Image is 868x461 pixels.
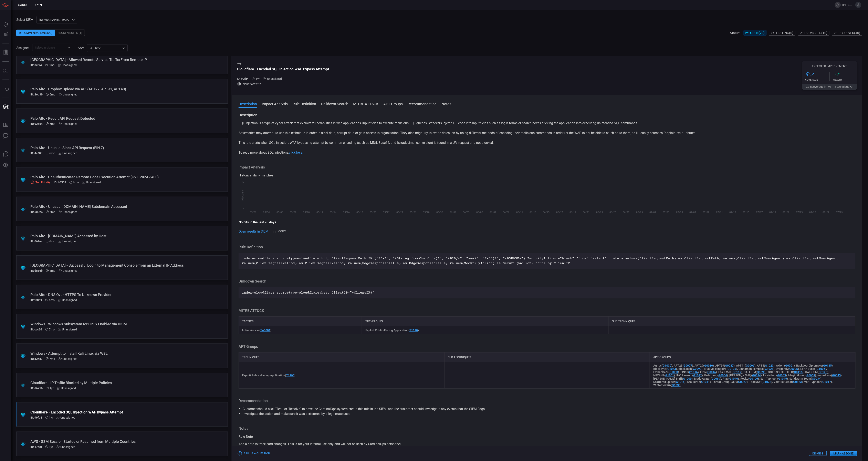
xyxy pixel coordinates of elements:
[30,180,51,184] div: Top Priority
[239,279,856,284] h3: Drilldown Search
[30,240,42,243] h5: ID: 662ec
[241,180,244,183] text: 10
[806,374,815,377] a: G0059
[704,367,737,370] span: Blue Mockingbird ( )
[596,211,603,214] text: 06/23
[704,374,728,377] span: Ke3chang ( )
[239,398,856,403] h3: Recommendation
[752,374,761,377] a: G0094
[316,211,323,214] text: 05/12
[59,210,78,214] div: Unassigned
[50,357,55,360] span: Feb 17, 2025 8:42 AM
[289,151,303,154] a: click here.
[239,245,856,249] h3: Rule Definition
[610,211,616,214] text: 06/25
[653,367,677,370] span: BlackByte ( )
[30,328,42,331] h5: ID: ccc26
[30,234,198,238] div: Palo Alto - Mega.nz Accessed by Host
[802,64,857,68] h5: Expected Improvement
[239,101,257,106] button: Description
[463,211,470,214] text: 06/03
[789,367,798,370] a: G0035
[777,374,786,377] a: G0065
[39,18,71,22] p: [DEMOGRAPHIC_DATA]
[243,407,851,411] li: Customer should click "Test" or "Resolve" to have the CardinalOps system create this rule in the ...
[239,173,856,178] div: Historical daily matches
[729,377,738,380] a: G1040
[30,146,198,150] div: Palo Alto - Unusual Slack API Request (FIN 7)
[730,31,740,35] span: Status:
[1,84,11,94] button: Inventory
[678,367,702,370] span: BlackTech ( )
[262,101,288,106] button: Impact Analysis
[16,46,29,50] span: Assignee
[242,290,852,295] p: index=cloudflare sourcetype=cloudflare:http ClientIP="$ClientIP$"
[503,211,510,214] text: 06/09
[812,377,820,380] a: G0034
[343,211,350,214] text: 05/16
[701,380,710,383] a: G1041
[370,211,376,214] text: 05/20
[243,208,244,211] text: 0
[650,352,856,362] div: APT Groups
[30,175,198,179] div: Palo Alto - Unauthenticated Remote Code Execution Attempt (CVE-2024-3400)
[476,211,483,214] text: 06/05
[362,316,609,326] div: Techniques
[18,3,28,7] span: Cards
[444,352,650,362] div: Sub techniques
[707,370,716,374] a: G0046
[690,211,696,214] text: 07/07
[56,416,75,419] div: Unassigned
[743,211,750,214] text: 07/15
[570,211,576,214] text: 06/19
[653,377,693,380] span: [PERSON_NAME] Staff ( )
[763,374,787,377] span: Leviathan ( )
[239,150,856,155] p: To read more about SQL injections,
[796,364,833,367] span: BackdoorDiplomacy ( )
[30,351,198,356] div: Windows - Attempt to Install Kali Linux via WSL
[836,211,843,214] text: 07/29
[50,122,55,125] span: Mar 26, 2025 2:03 AM
[740,377,759,380] span: Rocke ( )
[543,211,550,214] text: 06/15
[1,120,11,130] button: Rule Catalog
[798,30,829,36] button: Dismissed(10)
[50,210,55,214] span: Mar 18, 2025 11:29 PM
[242,256,852,266] p: index=cloudflare sourcetype=cloudflare:http ClientRequestPath IN ("*0x*", "*String.fromCharCode(*...
[239,308,856,313] h3: MITRE ATT&CK
[57,387,76,390] div: Unassigned
[823,211,829,214] text: 07/27
[700,370,717,374] span: FIN7 ( )
[239,316,362,326] div: Tactics
[763,380,771,383] a: G1022
[802,84,857,90] button: Gaincoverage in1MITRE technique
[303,211,310,214] text: 05/10
[365,329,419,332] span: Exploit Public-Facing Application ( )
[623,211,630,214] text: 06/27
[744,370,766,374] span: GALLIUM ( )
[1,29,11,39] button: Detections
[78,46,84,50] label: sort
[672,383,680,387] a: G1035
[50,240,55,243] span: Mar 10, 2025 5:56 AM
[321,101,348,106] button: Drilldown Search
[58,63,77,67] div: Unassigned
[290,211,296,214] text: 05/08
[768,370,804,374] span: GOLD SOUTHFIELD ( )
[59,93,78,96] div: Unassigned
[793,380,802,383] a: G0123
[436,211,443,214] text: 05/30
[516,211,523,214] text: 06/11
[819,370,827,374] a: G0125
[774,380,803,383] span: Volatile Cedar ( )
[50,152,55,155] span: Mar 26, 2025 2:03 AM
[716,211,723,214] text: 07/11
[738,380,747,383] a: G0027
[765,367,773,370] a: G1021
[276,211,283,214] text: 05/06
[50,269,55,272] span: Mar 10, 2025 5:56 AM
[788,374,816,377] span: Magic Hound ( )
[736,364,755,367] span: APT41 ( )
[757,370,765,374] a: G0093
[30,357,42,360] h5: ID: a24c9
